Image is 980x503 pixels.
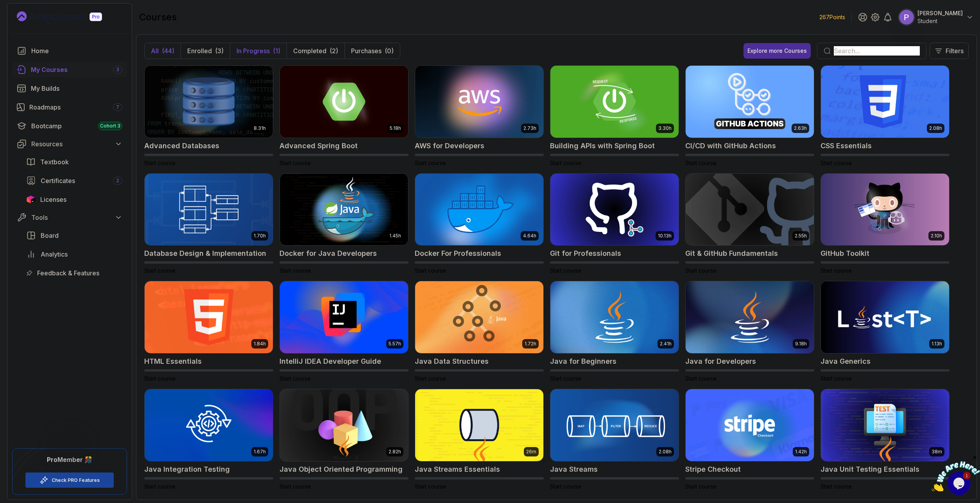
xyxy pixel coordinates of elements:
[31,84,122,93] div: My Builds
[685,267,717,274] span: Start course
[12,62,127,77] a: courses
[415,356,489,367] h2: Java Data Structures
[932,341,942,347] p: 1.13h
[41,231,59,240] span: Board
[287,43,344,59] button: Completed(2)
[145,389,273,461] img: Java Integration Testing card
[744,43,811,59] button: Explore more Courses
[686,281,814,353] img: Java for Developers card
[550,483,581,490] span: Start course
[31,121,122,131] div: Bootcamp
[181,43,230,59] button: Enrolled(3)
[389,341,401,347] p: 5.57h
[932,449,942,455] p: 38m
[254,341,266,347] p: 1.84h
[685,464,741,475] h2: Stripe Checkout
[821,140,872,151] h2: CSS Essentials
[550,248,621,259] h2: Git for Professionals
[685,160,717,166] span: Start course
[931,233,942,239] p: 2.10h
[747,47,807,55] div: Explore more Courses
[144,375,176,382] span: Start course
[415,160,446,166] span: Start course
[12,137,127,151] button: Resources
[686,389,814,461] img: Stripe Checkout card
[139,11,177,23] h2: courses
[279,375,311,382] span: Start course
[215,46,224,56] div: (3)
[550,66,679,138] img: Building APIs with Spring Boot card
[12,118,127,134] a: bootcamp
[415,267,446,274] span: Start course
[151,46,159,56] p: All
[21,192,127,207] a: licenses
[550,356,616,367] h2: Java for Beginners
[40,195,66,204] span: Licenses
[254,233,266,239] p: 1.70h
[41,250,68,259] span: Analytics
[415,389,543,461] img: Java Streams Essentials card
[279,267,311,274] span: Start course
[21,173,127,189] a: certificates
[685,356,756,367] h2: Java for Developers
[236,46,270,56] p: In Progress
[279,160,311,166] span: Start course
[116,104,119,110] span: 7
[821,174,949,246] img: GitHub Toolkit card
[31,139,122,149] div: Resources
[415,174,543,246] img: Docker For Professionals card
[415,140,484,151] h2: AWS for Developers
[144,356,202,367] h2: HTML Essentials
[550,281,679,353] img: Java for Beginners card
[930,43,969,59] button: Filters
[685,248,778,259] h2: Git & GitHub Fundamentals
[279,483,311,490] span: Start course
[550,389,679,461] img: Java Streams card
[550,140,655,151] h2: Building APIs with Spring Boot
[899,10,914,25] img: user profile image
[17,11,120,24] a: Landing page
[144,140,219,151] h2: Advanced Databases
[550,464,598,475] h2: Java Streams
[686,66,814,138] img: CI/CD with GitHub Actions card
[946,46,964,56] p: Filters
[279,248,377,259] h2: Docker for Java Developers
[685,140,776,151] h2: CI/CD with GitHub Actions
[821,248,869,259] h2: GitHub Toolkit
[795,233,807,239] p: 2.55h
[279,464,403,475] h2: Java Object Oriented Programming
[550,375,581,382] span: Start course
[116,66,119,73] span: 3
[821,483,852,490] span: Start course
[21,228,127,243] a: board
[415,248,501,259] h2: Docker For Professionals
[932,454,980,491] iframe: chat widget
[415,375,446,382] span: Start course
[658,233,672,239] p: 10.13h
[37,268,99,278] span: Feedback & Features
[31,46,122,56] div: Home
[686,174,814,246] img: Git & GitHub Fundamentals card
[26,196,36,203] img: jetbrains icon
[550,267,581,274] span: Start course
[25,472,114,488] button: Check PRO Features
[415,483,446,490] span: Start course
[280,66,408,138] img: Advanced Spring Boot card
[21,246,127,262] a: analytics
[12,99,127,115] a: roadmaps
[254,449,266,455] p: 1.67h
[273,46,280,56] div: (1)
[31,65,122,74] div: My Courses
[794,125,807,131] p: 2.63h
[52,477,100,483] a: Check PRO Features
[917,17,963,25] p: Student
[821,464,919,475] h2: Java Unit Testing Essentials
[351,46,382,56] p: Purchases
[12,43,127,59] a: home
[116,178,119,184] span: 2
[899,9,974,25] button: user profile image[PERSON_NAME]Student
[821,267,852,274] span: Start course
[390,125,401,131] p: 5.18h
[100,123,120,129] span: Cohort 3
